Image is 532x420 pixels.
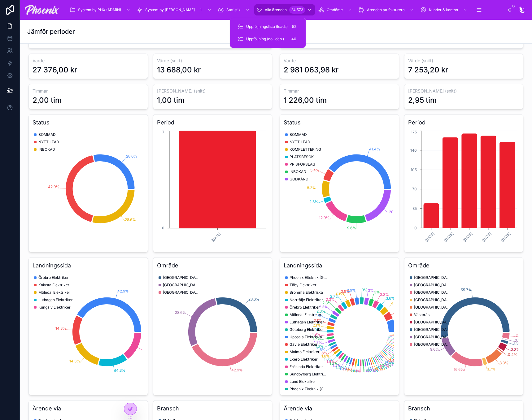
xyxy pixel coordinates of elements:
tspan: 1.4% [326,359,335,364]
div: 40 [290,35,298,43]
text: [DATE] [443,232,454,243]
tspan: 0.4% [384,362,393,366]
tspan: 0.4% [380,364,390,369]
span: Alla ärenden [265,7,287,12]
span: Phoenix Elteknik [GEOGRAPHIC_DATA] [290,387,327,392]
span: Uppföljning (noll.deb.) [246,37,284,41]
span: Ärenden att fakturera [367,7,405,12]
h3: Värde [33,58,144,64]
span: [GEOGRAPHIC_DATA] [163,283,200,288]
tspan: 1.3% [343,367,351,372]
tspan: 105 [410,167,416,172]
tspan: 2.3% [326,297,335,302]
tspan: 0.3% [393,353,402,358]
h3: Värde (snitt) [408,58,520,64]
text: [DATE] [462,232,473,243]
h3: Bransch [408,404,520,413]
span: BOMMAD [290,132,307,137]
tspan: 0 [414,226,416,230]
tspan: 0.3% [394,352,403,357]
tspan: 1.1% [347,368,354,373]
tspan: 0.4% [382,363,391,368]
tspan: 41.4% [369,147,380,151]
a: Omdöme [316,4,355,15]
h3: Period [408,118,520,127]
span: [GEOGRAPHIC_DATA] [163,290,200,295]
div: 7 253,20 kr [408,65,448,75]
span: Sundbyberg Elektriker [290,372,327,377]
span: Uppsala Elektriska [290,335,322,340]
tspan: 0.4% [390,357,400,361]
text: [DATE] [424,232,435,243]
tspan: 2.3% [322,301,331,305]
span: NYTT LEAD [38,140,59,145]
div: chart [157,272,268,391]
tspan: 9.6% [347,226,356,230]
tspan: 0.4% [508,352,517,357]
a: Ärenden att fakturera [356,4,417,15]
a: Kunder & konton [418,4,470,15]
a: Uppföljning (noll.deb.)40 [234,33,302,45]
span: Knivsta Elektriker [38,283,69,288]
tspan: 0 [162,226,164,230]
a: System by [PERSON_NAME]1 [135,4,215,15]
tspan: 14.3% [69,359,80,363]
h3: Status [33,118,144,127]
span: [GEOGRAPHIC_DATA] [414,335,451,340]
tspan: 12.9% [319,215,329,220]
span: Göteborg Elektriker [290,327,324,332]
span: Norrtälje Elektriker [290,297,323,302]
a: Uppföljningslista (leads)52 [234,21,302,32]
span: INBOKAD [38,147,55,152]
div: 2 981 063,98 kr [284,65,338,75]
span: System by [PERSON_NAME] [145,7,195,12]
span: BOMMAD [38,132,56,137]
tspan: 0.7% [369,368,378,373]
tspan: 2.9% [335,291,344,296]
a: Alla ärenden24 573 [254,4,315,15]
div: 1,00 tim [157,95,185,105]
span: Örebro Elektriker [290,305,320,310]
tspan: 2.3% [319,305,328,309]
div: 1 [197,6,205,14]
tspan: 20.2% [389,210,400,214]
h3: Status [284,118,395,127]
span: [GEOGRAPHIC_DATA] [414,283,451,288]
h1: Jämför perioder [27,27,75,36]
tspan: 3% [362,288,368,292]
h3: Landningssida [33,261,144,270]
span: Västerås [414,312,430,317]
tspan: 8.3% [499,361,508,365]
tspan: 1% [364,369,369,373]
tspan: 1.6% [324,357,332,362]
tspan: 3.3% [511,347,520,352]
h3: Landningssida [284,261,395,270]
tspan: 35 [412,206,416,211]
tspan: 1.1% [350,369,358,373]
tspan: 1.7% [487,367,496,371]
span: Omdöme [327,7,343,12]
span: INBOKAD [290,169,306,174]
tspan: 0.6% [376,366,385,370]
h3: Område [408,261,520,270]
span: Mölndal Elektriker [290,312,321,317]
tspan: 16.6% [454,367,464,372]
span: [GEOGRAPHIC_DATA] [414,275,451,280]
tspan: 0.4% [391,355,401,360]
span: PLATSBESÖK [290,154,314,159]
div: chart [33,129,144,248]
span: Frölunda Elektriker [290,364,323,369]
h3: Timmar [33,88,144,94]
span: Lund Elektriker [290,379,316,384]
tspan: 0.6% [374,367,383,371]
tspan: 0.6% [378,365,387,370]
div: 13 688,00 kr [157,65,201,75]
span: GODKÄND [290,177,308,182]
h3: Område [157,261,268,270]
tspan: 0.7% [367,368,376,373]
tspan: 3% [374,290,380,294]
div: chart [408,272,520,391]
span: Uppföljningslista (leads) [246,24,288,29]
span: [GEOGRAPHIC_DATA] [414,320,451,325]
tspan: 1.4% [333,363,341,368]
